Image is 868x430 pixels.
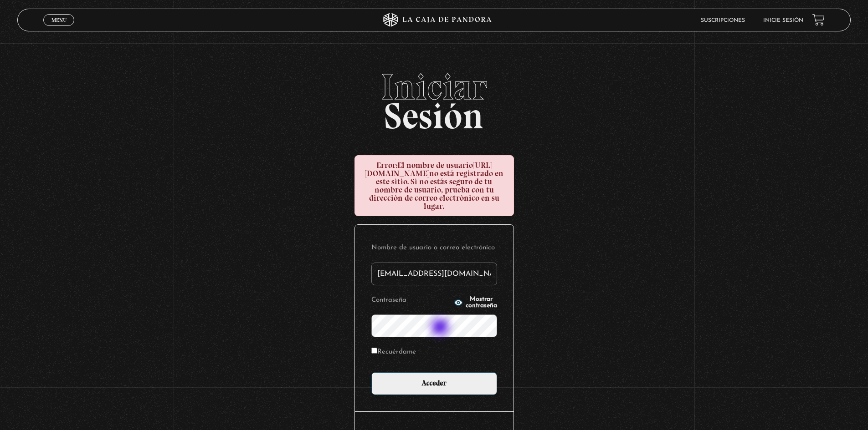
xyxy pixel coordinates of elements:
[466,296,497,309] span: Mostrar contraseña
[701,18,745,23] a: Suscripciones
[371,241,497,255] label: Nombre de usuario o correo electrónico
[371,293,451,308] label: Contraseña
[812,14,825,26] a: View your shopping cart
[371,348,377,354] input: Recuérdame
[48,25,70,31] span: Cerrar
[371,345,416,359] label: Recuérdame
[365,160,492,178] strong: [URL][DOMAIN_NAME]
[51,17,67,23] span: Menu
[763,18,803,23] a: Inicie sesión
[371,372,497,395] input: Acceder
[17,69,851,127] h2: Sesión
[376,160,397,170] strong: Error:
[17,69,851,105] span: Iniciar
[354,155,514,216] div: El nombre de usuario no está registrado en este sitio. Si no estás seguro de tu nombre de usuario...
[454,296,497,309] button: Mostrar contraseña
